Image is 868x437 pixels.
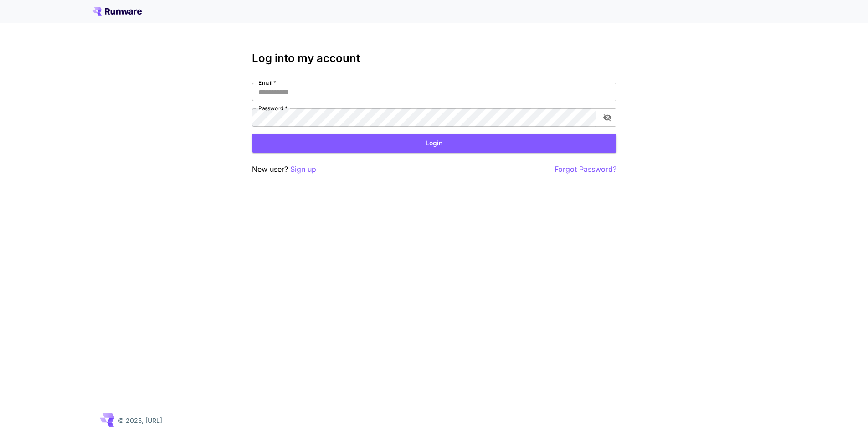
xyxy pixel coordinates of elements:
button: Forgot Password? [555,164,616,175]
button: toggle password visibility [599,109,616,126]
p: © 2025, [URL] [118,416,162,425]
p: New user? [252,164,316,175]
label: Email [258,79,276,87]
h3: Log into my account [252,52,616,65]
label: Password [258,104,288,112]
button: Sign up [290,164,316,175]
button: Login [252,134,616,153]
